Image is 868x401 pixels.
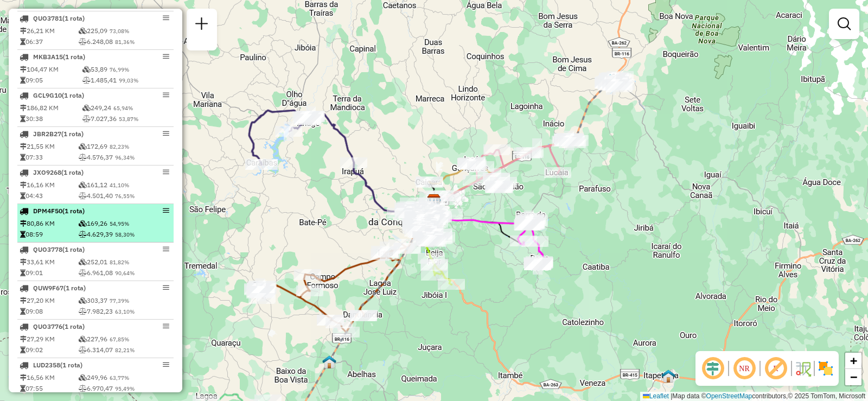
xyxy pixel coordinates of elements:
td: 09:01 [20,268,78,278]
td: 16,56 KM [20,372,78,383]
span: (1 Rota) [62,245,85,253]
td: 252,01 [78,257,171,268]
em: Opções [163,246,169,252]
td: 04:43 [20,190,78,201]
td: 169,26 [78,218,171,229]
span: MKB3A15 [33,53,63,61]
a: Zoom in [845,353,861,369]
span: 53,87% [119,116,138,123]
em: Opções [163,207,169,214]
span: 54,95% [110,220,129,227]
td: 07:33 [20,152,78,163]
td: 30:38 [20,113,82,124]
td: 09:02 [20,345,78,355]
span: 81,82% [110,259,129,266]
span: QUO3781 [33,14,62,22]
td: 27,29 KM [20,334,78,345]
td: 06:37 [20,36,78,47]
a: Exibir filtros [833,13,855,35]
span: Ocultar NR [731,355,757,381]
span: QUO3778 [33,245,62,253]
td: 6.314,07 [78,345,171,355]
span: 96,34% [115,154,135,161]
img: CDD Vitória da Conquista [427,194,441,208]
td: 186,82 KM [20,103,82,113]
a: Nova sessão e pesquisa [191,13,213,37]
span: 82,23% [110,143,129,150]
span: | [671,392,672,400]
span: (1 Rota) [62,207,85,215]
img: PA Simulação Veredinha [322,355,336,369]
em: Opções [163,284,169,291]
a: Zoom out [845,369,861,385]
td: 08:59 [20,229,78,240]
span: (1 Rota) [62,322,85,330]
td: 225,09 [78,26,171,36]
span: 58,30% [115,231,135,238]
em: Opções [163,53,169,60]
span: + [850,354,857,367]
em: Opções [163,15,169,21]
div: Map data © contributors,© 2025 TomTom, Microsoft [640,392,868,401]
span: 82,21% [115,347,135,354]
span: QUO3776 [33,322,62,330]
span: 73,08% [110,28,129,35]
span: 76,55% [115,193,135,200]
td: 07:55 [20,383,78,394]
em: Opções [163,130,169,137]
img: Exibir/Ocultar setores [817,360,834,377]
span: (1 Rota) [60,361,82,369]
span: (1 Rota) [62,91,84,99]
span: 67,85% [110,336,129,343]
span: 63,10% [115,308,135,315]
img: Fluxo de ruas [794,360,812,377]
td: 21,55 KM [20,141,78,152]
span: 41,10% [110,182,129,189]
td: 172,69 [78,141,171,152]
td: 6.961,08 [78,268,171,278]
em: Opções [163,323,169,329]
span: − [850,370,857,384]
td: 161,12 [78,180,171,190]
span: (1 Rota) [63,53,85,61]
span: JBR2B27 [33,130,61,138]
td: 6.248,08 [78,36,171,47]
td: 7.027,36 [82,113,171,124]
td: 1.485,41 [82,75,171,86]
td: 249,24 [82,103,171,113]
span: 76,99% [110,66,129,73]
span: LUD2358 [33,361,60,369]
td: 249,96 [78,372,171,383]
td: 4.576,37 [78,152,171,163]
span: 90,64% [115,270,135,277]
span: QUW9F67 [33,284,63,292]
span: (1 Rota) [62,14,85,22]
td: 303,37 [78,295,171,306]
span: 95,49% [115,385,135,392]
td: 7.982,23 [78,306,171,317]
td: 09:05 [20,75,82,86]
td: 26,21 KM [20,26,78,36]
td: 16,16 KM [20,180,78,190]
span: (1 Rota) [61,168,84,176]
span: Exibir rótulo [763,355,789,381]
span: Ocultar deslocamento [700,355,726,381]
td: 09:08 [20,306,78,317]
td: 4.501,40 [78,190,171,201]
img: PA - Itapetinga [661,369,675,383]
td: 6.970,47 [78,383,171,394]
span: 81,36% [115,39,135,46]
a: OpenStreetMap [706,392,752,400]
span: (1 Rota) [63,284,86,292]
span: 77,39% [110,297,129,304]
span: 99,03% [119,77,138,84]
span: DPM4F50 [33,207,62,215]
em: Opções [163,92,169,98]
td: 104,47 KM [20,64,82,75]
td: 27,20 KM [20,295,78,306]
a: Leaflet [643,392,669,400]
span: GCL9G10 [33,91,62,99]
em: Opções [163,169,169,175]
span: (1 Rota) [61,130,84,138]
td: 53,89 [82,64,171,75]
